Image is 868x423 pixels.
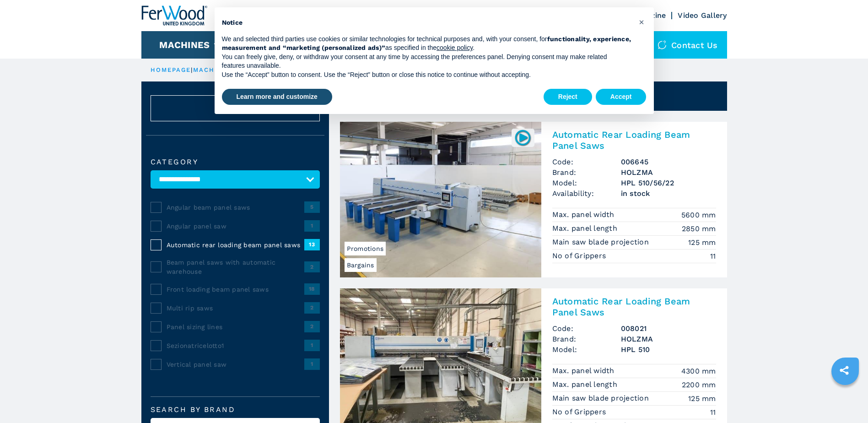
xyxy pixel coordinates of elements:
span: Beam panel saws with automatic warehouse [167,258,304,276]
h2: Automatic Rear Loading Beam Panel Saws [552,296,716,318]
span: 13 [304,239,320,250]
p: Use the “Accept” button to consent. Use the “Reject” button or close this notice to continue with... [222,70,632,80]
h2: Automatic Rear Loading Beam Panel Saws [552,129,716,151]
strong: functionality, experience, measurement and “marketing (personalized ads)” [222,35,631,52]
label: Search by brand [151,406,320,413]
p: You can freely give, deny, or withdraw your consent at any time by accessing the preferences pane... [222,53,632,70]
em: 125 mm [688,237,716,248]
span: × [639,16,644,27]
span: Vertical panel saw [167,360,304,369]
span: | [191,66,193,73]
span: 1 [304,340,320,351]
span: Model: [552,178,621,188]
span: 2 [304,321,320,332]
span: Brand: [552,334,621,344]
span: 1 [304,358,320,369]
span: Front loading beam panel saws [167,285,304,294]
div: Contact us [648,31,727,59]
a: Video Gallery [678,11,727,20]
span: Availability: [552,188,621,199]
span: Bargains [345,258,377,272]
span: Angular panel saw [167,222,304,231]
em: 5600 mm [681,210,716,220]
p: Main saw blade projection [552,393,652,403]
em: 11 [710,251,716,261]
p: Max. panel width [552,366,617,376]
h3: HOLZMA [621,334,716,344]
button: Machines [159,39,210,50]
button: Reject [544,89,592,105]
span: Automatic rear loading beam panel saws [167,240,304,249]
span: Sezionatricelotto1 [167,341,304,350]
em: 125 mm [688,393,716,404]
span: Code: [552,157,621,167]
span: Angular beam panel saws [167,203,304,212]
a: cookie policy [437,44,473,51]
span: Code: [552,323,621,334]
span: 1 [304,220,320,231]
span: Multi rip saws [167,304,304,313]
em: 2200 mm [682,380,716,390]
img: Contact us [658,40,667,49]
span: Brand: [552,167,621,178]
iframe: Chat [829,382,861,416]
a: sharethis [833,359,856,382]
p: We and selected third parties use cookies or similar technologies for technical purposes and, wit... [222,35,632,53]
span: 2 [304,261,320,272]
span: 5 [304,201,320,212]
p: Max. panel length [552,380,620,390]
p: Main saw blade projection [552,237,652,247]
button: Close this notice [635,15,649,29]
em: 4300 mm [681,366,716,376]
span: 2 [304,302,320,313]
a: Automatic Rear Loading Beam Panel Saws HOLZMA HPL 510/56/22BargainsPromotions006645Automatic Rear... [340,122,727,277]
p: Max. panel width [552,210,617,220]
h3: HOLZMA [621,167,716,178]
em: 2850 mm [682,223,716,234]
span: Panel sizing lines [167,322,304,331]
h2: Notice [222,18,632,27]
span: in stock [621,188,716,199]
a: HOMEPAGE [151,66,191,73]
a: machines [193,66,232,73]
p: Max. panel length [552,223,620,233]
h3: HPL 510 [621,344,716,355]
span: Promotions [345,242,386,255]
h3: 008021 [621,323,716,334]
img: 006645 [514,129,532,146]
button: Accept [596,89,647,105]
img: Ferwood [141,5,207,26]
h3: 006645 [621,157,716,167]
em: 11 [710,407,716,418]
button: Learn more and customize [222,89,332,105]
img: Automatic Rear Loading Beam Panel Saws HOLZMA HPL 510/56/22 [340,122,541,277]
button: ResetCancel [151,95,320,121]
p: No of Grippers [552,251,609,261]
label: Category [151,158,320,166]
p: No of Grippers [552,407,609,417]
span: Model: [552,344,621,355]
span: 18 [304,283,320,294]
h3: HPL 510/56/22 [621,178,716,188]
